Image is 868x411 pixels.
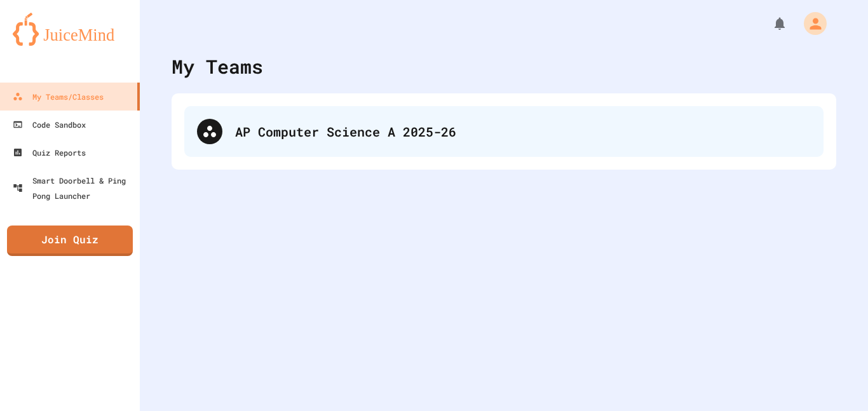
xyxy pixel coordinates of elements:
div: Quiz Reports [13,145,86,160]
a: Join Quiz [7,226,133,256]
div: My Teams [172,52,263,81]
div: AP Computer Science A 2025-26 [184,106,824,157]
div: AP Computer Science A 2025-26 [235,122,811,141]
div: Smart Doorbell & Ping Pong Launcher [13,173,135,203]
div: Code Sandbox [13,117,86,132]
div: My Account [790,9,830,38]
div: My Teams/Classes [13,89,104,104]
img: logo-orange.svg [13,13,127,46]
div: My Notifications [749,13,790,34]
